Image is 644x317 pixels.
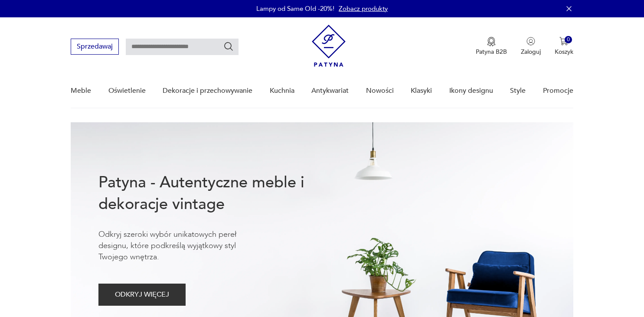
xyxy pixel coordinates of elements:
[71,39,119,55] button: Sprzedawaj
[312,25,346,67] img: Patyna - sklep z meblami i dekoracjami vintage
[163,74,252,108] a: Dekoracje i przechowywanie
[311,74,349,108] a: Antykwariat
[98,284,186,306] button: ODKRYJ WIĘCEJ
[543,74,573,108] a: Promocje
[339,4,388,13] a: Zobacz produkty
[555,37,573,56] button: 0Koszyk
[98,292,186,298] a: ODKRYJ WIĘCEJ
[270,74,294,108] a: Kuchnia
[555,48,573,56] p: Koszyk
[526,37,535,46] img: Ikonka użytkownika
[223,41,234,52] button: Szukaj
[366,74,394,108] a: Nowości
[476,37,507,56] a: Ikona medaluPatyna B2B
[449,74,493,108] a: Ikony designu
[108,74,146,108] a: Oświetlenie
[98,229,263,263] p: Odkryj szeroki wybór unikatowych pereł designu, które podkreślą wyjątkowy styl Twojego wnętrza.
[256,4,334,13] p: Lampy od Same Old -20%!
[521,37,541,56] button: Zaloguj
[487,37,496,46] img: Ikona medalu
[98,172,333,215] h1: Patyna - Autentyczne meble i dekoracje vintage
[71,74,91,108] a: Meble
[411,74,432,108] a: Klasyki
[521,48,541,56] p: Zaloguj
[71,44,119,50] a: Sprzedawaj
[510,74,526,108] a: Style
[476,37,507,56] button: Patyna B2B
[565,36,572,43] div: 0
[559,37,568,46] img: Ikona koszyka
[476,48,507,56] p: Patyna B2B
